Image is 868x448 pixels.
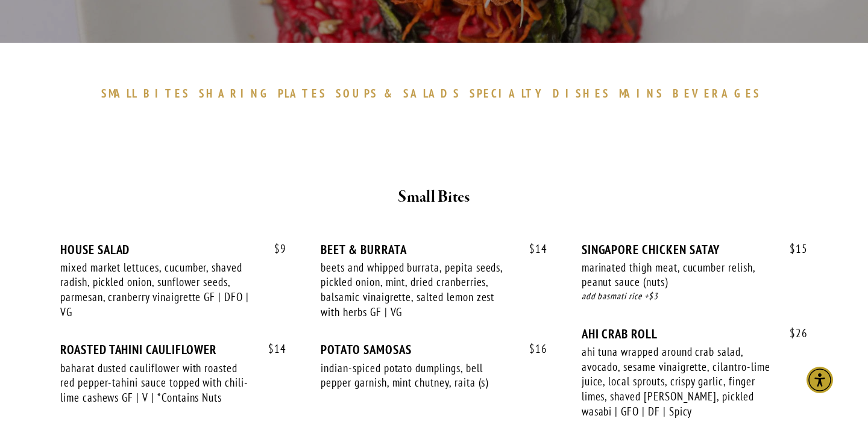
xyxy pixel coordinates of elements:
span: BITES [143,86,190,101]
span: $ [274,241,280,256]
span: SHARING [199,86,272,101]
span: BEVERAGES [673,86,761,101]
span: 26 [778,326,808,340]
div: mixed market lettuces, cucumber, shaved radish, pickled onion, sunflower seeds, parmesan, cranber... [60,260,252,320]
a: BEVERAGES [673,86,767,101]
span: 9 [262,242,286,256]
span: MAINS [619,86,664,101]
span: $ [529,341,535,356]
span: 14 [517,242,547,256]
a: SHARINGPLATES [199,86,333,101]
div: ahi tuna wrapped around crab salad, avocado, sesame vinaigrette, cilantro-lime juice, local sprou... [582,344,773,419]
div: add basmati rice +$3 [582,290,808,303]
div: ROASTED TAHINI CAULIFLOWER [60,342,286,357]
a: SPECIALTYDISHES [470,86,615,101]
span: PLATES [278,86,327,101]
span: $ [790,241,796,256]
span: $ [790,326,796,340]
div: POTATO SAMOSAS [321,342,547,357]
a: MAINS [619,86,670,101]
div: AHI CRAB ROLL [582,326,808,341]
div: Accessibility Menu [807,367,833,393]
strong: Small Bites [398,187,470,208]
div: baharat dusted cauliflower with roasted red pepper-tahini sauce topped with chili-lime cashews GF... [60,361,252,405]
div: BEET & BURRATA [321,242,547,257]
span: SOUPS [336,86,378,101]
div: SINGAPORE CHICKEN SATAY [582,242,808,257]
div: marinated thigh meat, cucumber relish, peanut sauce (nuts) [582,260,773,290]
span: 15 [778,242,808,256]
div: HOUSE SALAD [60,242,286,257]
span: 14 [256,342,286,356]
div: beets and whipped burrata, pepita seeds, pickled onion, mint, dried cranberries, balsamic vinaigr... [321,260,512,320]
a: SMALLBITES [101,86,196,101]
div: indian-spiced potato dumplings, bell pepper garnish, mint chutney, raita (s) [321,361,512,390]
span: 16 [517,342,547,356]
a: SOUPS&SALADS [336,86,467,101]
span: $ [529,241,535,256]
span: & [384,86,397,101]
span: $ [268,341,274,356]
span: SMALL [101,86,137,101]
span: DISHES [553,86,610,101]
span: SPECIALTY [470,86,547,101]
span: SALADS [403,86,461,101]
